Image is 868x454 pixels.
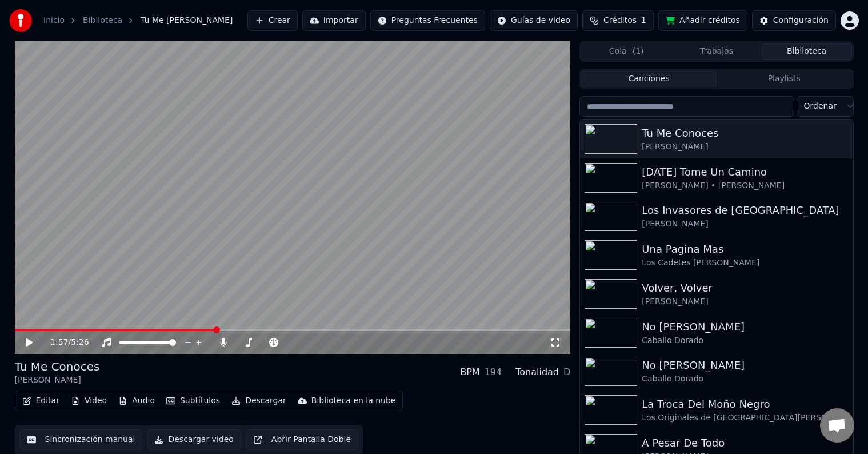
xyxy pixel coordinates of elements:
div: Tonalidad [515,365,559,379]
div: Chat abierto [820,408,854,443]
div: La Troca Del Moño Negro [642,396,848,412]
div: 194 [485,365,502,379]
span: Tu Me [PERSON_NAME] [141,15,233,26]
button: Abrir Pantalla Doble [246,429,358,450]
button: Créditos1 [582,10,654,31]
div: No [PERSON_NAME] [642,319,848,335]
button: Descargar video [147,429,241,450]
button: Guías de video [490,10,578,31]
a: Biblioteca [83,15,122,26]
div: / [50,337,78,348]
div: [PERSON_NAME] [642,296,848,308]
img: youka [9,9,32,32]
button: Configuración [752,10,836,31]
button: Crear [247,10,298,31]
button: Audio [114,393,159,409]
div: A Pesar De Todo [642,435,848,451]
button: Preguntas Frecuentes [370,10,485,31]
button: Cola [581,43,671,60]
div: Configuración [773,15,829,26]
div: Caballo Dorado [642,335,848,347]
div: D [563,365,570,379]
button: Editar [18,393,64,409]
div: [PERSON_NAME] [15,375,100,386]
div: Los Cadetes [PERSON_NAME] [642,257,848,269]
div: Los Invasores de [GEOGRAPHIC_DATA] [642,202,848,218]
div: Caballo Dorado [642,373,848,385]
div: Una Pagina Mas [642,241,848,257]
div: [PERSON_NAME] [642,141,848,153]
button: Canciones [581,71,717,87]
div: Tu Me Conoces [15,359,100,375]
button: Playlists [717,71,852,87]
div: [PERSON_NAME] [642,218,848,230]
div: Biblioteca en la nube [311,395,396,407]
div: Los Originales de [GEOGRAPHIC_DATA][PERSON_NAME] [642,412,848,424]
span: Créditos [603,15,637,26]
div: [PERSON_NAME] • [PERSON_NAME] [642,180,848,192]
span: ( 1 ) [633,46,644,57]
span: 5:26 [71,337,89,348]
button: Video [66,393,111,409]
button: Añadir créditos [658,10,747,31]
span: 1 [641,15,646,26]
div: No [PERSON_NAME] [642,357,848,373]
button: Subtítulos [162,393,225,409]
div: Volver, Volver [642,280,848,296]
button: Importar [302,10,366,31]
span: Ordenar [804,101,837,112]
button: Biblioteca [762,43,852,60]
button: Trabajos [671,43,762,60]
div: Tu Me Conoces [642,125,848,141]
button: Sincronización manual [19,429,143,450]
a: Inicio [43,15,65,26]
button: Descargar [227,393,291,409]
span: 1:57 [50,337,68,348]
div: [DATE] Tome Un Camino [642,164,848,180]
div: BPM [460,365,479,379]
nav: breadcrumb [43,15,233,26]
